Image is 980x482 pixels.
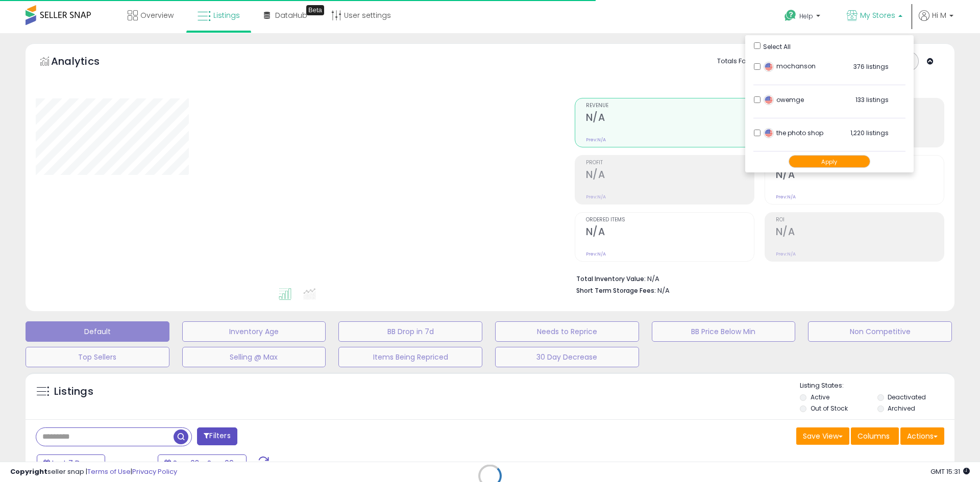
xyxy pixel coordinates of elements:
[338,321,482,342] button: BB Drop in 7d
[855,95,889,104] span: 133 listings
[576,286,656,295] b: Short Term Storage Fees:
[182,347,326,367] button: Selling @ Max
[586,169,754,183] h2: N/A
[850,129,889,137] span: 1,220 listings
[182,321,326,342] button: Inventory Age
[764,62,774,72] img: usa.png
[586,194,606,200] small: Prev: N/A
[306,5,324,15] div: Tooltip anchor
[586,160,754,166] span: Profit
[764,95,774,105] img: usa.png
[764,62,816,70] span: mochanson
[586,137,606,143] small: Prev: N/A
[919,10,953,33] a: Hi M
[576,272,937,284] li: N/A
[799,12,813,20] span: Help
[776,226,944,240] h2: N/A
[26,321,169,342] button: Default
[776,251,796,257] small: Prev: N/A
[51,54,119,71] h5: Analytics
[657,286,670,295] span: N/A
[932,10,946,20] span: Hi M
[586,226,754,240] h2: N/A
[860,10,895,20] span: My Stores
[776,217,944,223] span: ROI
[764,95,804,104] span: owemge
[338,347,482,367] button: Items Being Repriced
[576,274,646,283] b: Total Inventory Value:
[275,10,307,20] span: DataHub
[26,347,169,367] button: Top Sellers
[763,42,791,51] span: Select All
[764,129,823,137] span: the photo shop
[652,321,796,342] button: BB Price Below Min
[776,169,944,183] h2: N/A
[784,9,797,22] i: Get Help
[213,10,240,20] span: Listings
[776,2,830,33] a: Help
[10,467,47,476] strong: Copyright
[717,57,757,66] div: Totals For
[808,321,952,342] button: Non Competitive
[495,321,639,342] button: Needs to Reprice
[586,217,754,223] span: Ordered Items
[495,347,639,367] button: 30 Day Decrease
[789,155,870,168] button: Apply
[586,112,754,125] h2: N/A
[764,128,774,138] img: usa.png
[140,10,174,20] span: Overview
[586,103,754,109] span: Revenue
[853,62,889,71] span: 376 listings
[586,251,606,257] small: Prev: N/A
[776,194,796,200] small: Prev: N/A
[10,467,177,477] div: seller snap | |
